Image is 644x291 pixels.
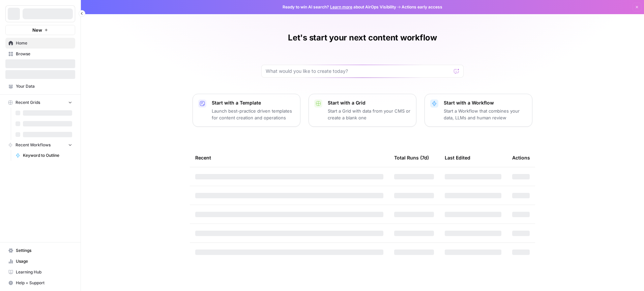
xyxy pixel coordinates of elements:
input: What would you like to create today? [266,68,451,75]
a: Learning Hub [5,267,75,278]
button: Help + Support [5,278,75,288]
div: Last Edited [445,148,470,167]
div: Actions [512,148,530,167]
a: Keyword to Outline [12,150,75,161]
button: Start with a TemplateLaunch best-practice driven templates for content creation and operations [193,94,300,127]
div: Total Runs (7d) [394,148,429,167]
button: Recent Workflows [5,140,75,150]
h1: Let's start your next content workflow [288,32,437,43]
button: Start with a WorkflowStart a Workflow that combines your data, LLMs and human review [425,94,532,127]
div: Recent [195,148,383,167]
span: Ready to win AI search? about AirOps Visibility [283,4,396,10]
a: Settings [5,245,75,256]
p: Start with a Workflow [444,99,527,106]
span: Recent Grids [16,99,40,106]
span: Browse [16,51,72,57]
span: Learning Hub [16,269,72,275]
p: Start with a Grid [328,99,411,106]
a: Learn more [330,4,352,9]
span: Keyword to Outline [23,152,72,158]
a: Home [5,38,75,49]
button: Recent Grids [5,97,75,108]
span: Actions early access [402,4,442,10]
span: Your Data [16,83,72,89]
a: Browse [5,49,75,59]
span: Recent Workflows [16,142,51,148]
a: Your Data [5,81,75,92]
span: Settings [16,248,72,254]
p: Start a Grid with data from your CMS or create a blank one [328,108,411,121]
span: Home [16,40,72,46]
button: New [5,25,75,35]
p: Start a Workflow that combines your data, LLMs and human review [444,108,527,121]
button: Start with a GridStart a Grid with data from your CMS or create a blank one [309,94,416,127]
span: New [32,27,42,33]
span: Help + Support [16,280,72,286]
a: Usage [5,256,75,267]
span: Usage [16,258,72,264]
p: Start with a Template [212,99,295,106]
p: Launch best-practice driven templates for content creation and operations [212,108,295,121]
